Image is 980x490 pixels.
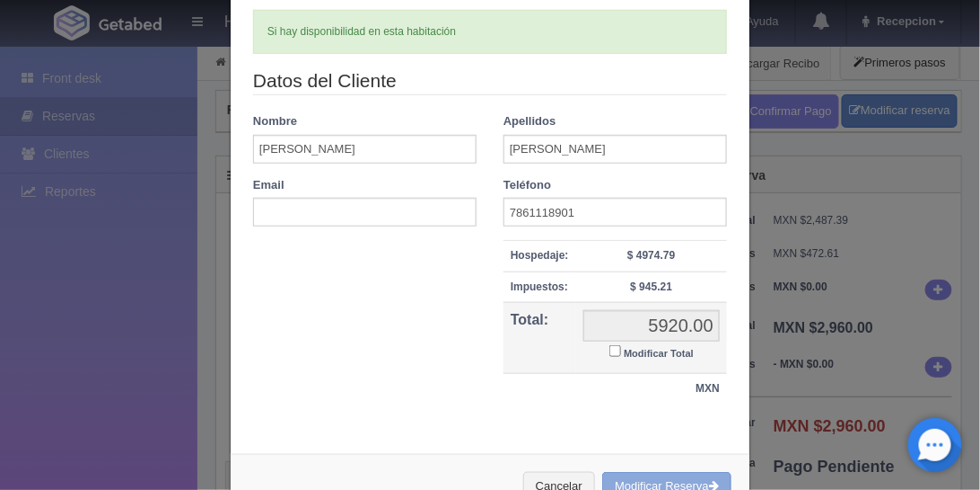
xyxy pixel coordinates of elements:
[253,10,727,54] div: Si hay disponibilidad en esta habitación
[503,241,576,272] th: Hospedaje:
[696,382,720,395] strong: MXN
[627,249,675,262] strong: $ 4974.79
[630,281,672,293] strong: $ 945.21
[503,302,576,374] th: Total:
[609,345,621,357] input: Modificar Total
[624,348,694,359] small: Modificar Total
[503,113,556,130] label: Apellidos
[253,67,727,95] legend: Datos del Cliente
[253,177,284,194] label: Email
[253,113,297,130] label: Nombre
[503,177,551,194] label: Teléfono
[503,272,576,302] th: Impuestos:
